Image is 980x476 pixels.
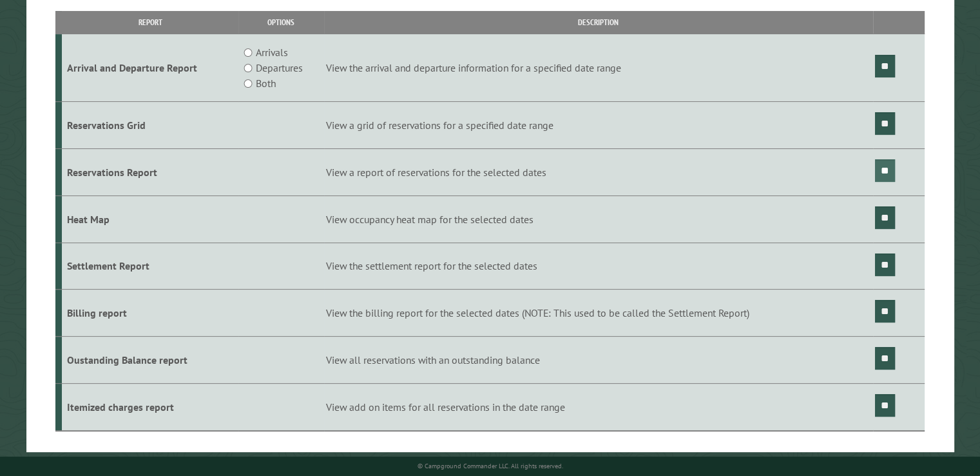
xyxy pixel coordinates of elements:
[62,383,238,430] td: Itemized charges report
[62,148,238,195] td: Reservations Report
[324,102,873,149] td: View a grid of reservations for a specified date range
[324,383,873,430] td: View add on items for all reservations in the date range
[324,34,873,102] td: View the arrival and departure information for a specified date range
[324,337,873,384] td: View all reservations with an outstanding balance
[62,337,238,384] td: Oustanding Balance report
[62,102,238,149] td: Reservations Grid
[324,11,873,34] th: Description
[324,243,873,290] td: View the settlement report for the selected dates
[324,195,873,243] td: View occupancy heat map for the selected dates
[62,290,238,337] td: Billing report
[324,290,873,337] td: View the billing report for the selected dates (NOTE: This used to be called the Settlement Report)
[62,34,238,102] td: Arrival and Departure Report
[256,45,288,60] label: Arrivals
[62,195,238,243] td: Heat Map
[62,243,238,290] td: Settlement Report
[256,75,276,91] label: Both
[238,11,324,34] th: Options
[256,60,303,75] label: Departures
[418,462,563,470] small: © Campground Commander LLC. All rights reserved.
[324,148,873,195] td: View a report of reservations for the selected dates
[62,11,238,34] th: Report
